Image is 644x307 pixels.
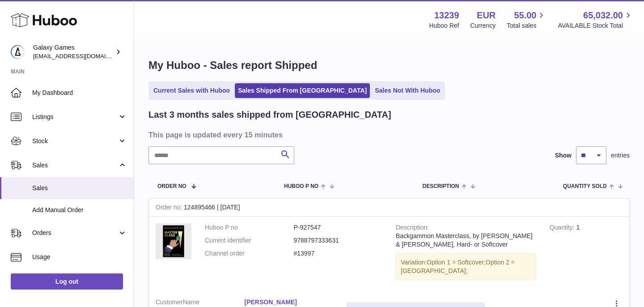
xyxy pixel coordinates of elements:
span: Description [422,183,459,189]
span: Customer [156,298,183,306]
span: Add Manual Order [32,206,127,214]
a: [PERSON_NAME] [245,298,334,307]
dt: Channel order [205,249,294,258]
div: Variation: [396,253,536,280]
h1: My Huboo - Sales report Shipped [148,58,630,72]
a: Sales Shipped From [GEOGRAPHIC_DATA] [235,83,370,98]
strong: EUR [477,9,496,21]
span: My Dashboard [32,89,127,97]
span: Option 1 = Softcover; [427,259,486,266]
span: Sales [32,184,127,192]
div: Backgammon Masterclass, by [PERSON_NAME] & [PERSON_NAME], Hard- or Softcover [396,232,536,249]
a: Sales Not With Huboo [372,83,443,98]
dt: Huboo P no [205,223,294,232]
a: Log out [11,273,123,290]
div: Galaxy Games [33,43,114,60]
strong: Description [396,224,429,233]
span: 55.00 [514,9,536,21]
dd: 9788797333631 [294,236,383,245]
span: AVAILABLE Stock Total [558,21,633,30]
span: Usage [32,253,127,261]
span: Stock [32,137,118,145]
span: Option 2 = [GEOGRAPHIC_DATA]; [401,259,515,274]
label: Show [555,151,572,160]
img: IMG-20230508-WA0026.jpg [156,223,191,259]
a: 55.00 Total sales [507,9,547,30]
span: 65,032.00 [583,9,623,21]
span: Huboo P no [284,183,318,189]
span: Order No [157,183,186,189]
span: entries [611,151,630,160]
td: 1 [543,217,629,291]
dt: Current identifier [205,236,294,245]
div: Huboo Ref [429,21,459,30]
a: Current Sales with Huboo [150,83,233,98]
h2: Last 3 months sales shipped from [GEOGRAPHIC_DATA] [148,109,391,121]
img: shop@backgammongalaxy.com [11,45,24,59]
span: Listings [32,113,118,121]
span: Quantity Sold [563,183,607,189]
dd: #13997 [294,249,383,258]
span: Sales [32,161,118,170]
span: Total sales [507,21,547,30]
div: 124895466 | [DATE] [149,199,629,217]
a: 65,032.00 AVAILABLE Stock Total [558,9,633,30]
dd: P-927547 [294,223,383,232]
strong: Quantity [550,224,576,233]
span: [EMAIL_ADDRESS][DOMAIN_NAME] [33,52,131,60]
div: Currency [470,21,496,30]
h3: This page is updated every 15 minutes [148,130,627,140]
span: Orders [32,229,118,237]
strong: 13239 [434,9,459,21]
strong: Order no [156,204,184,213]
